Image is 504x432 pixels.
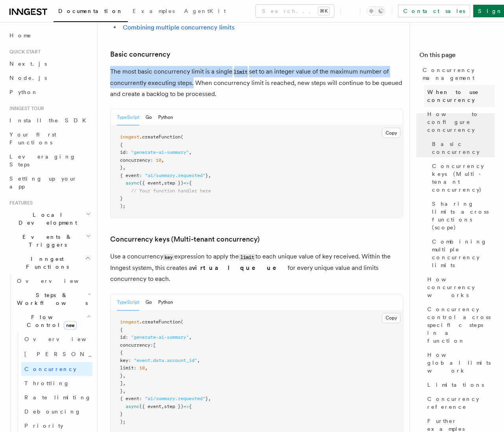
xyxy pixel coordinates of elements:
[110,49,170,60] a: Basic concurrency
[205,396,208,402] span: }
[153,343,156,348] span: [
[9,31,31,39] span: Home
[145,366,148,371] span: ,
[382,313,401,323] button: Copy
[158,109,173,126] button: Python
[24,351,140,357] span: [PERSON_NAME]
[423,66,495,82] span: Concurrency management
[256,5,334,17] button: Search...⌘K
[424,348,495,378] a: How global limits work
[432,162,495,194] span: Concurrency keys (Multi-tenant concurrency)
[205,173,208,178] span: }
[6,230,92,252] button: Events & Triggers
[120,381,123,386] span: ]
[133,8,175,14] span: Examples
[21,376,92,390] a: Throttling
[120,389,123,394] span: }
[429,197,495,234] a: Sharing limits across functions (scope)
[120,319,139,325] span: inngest
[117,295,139,311] button: TypeScript
[24,408,81,415] span: Debouncing
[189,335,192,340] span: ,
[126,150,128,155] span: :
[318,7,329,15] kbd: ⌘K
[183,404,189,410] span: =>
[145,173,205,178] span: "ai/summary.requested"
[120,196,123,201] span: }
[6,172,92,194] a: Setting up your app
[208,173,211,178] span: ,
[424,302,495,348] a: Concurrency control across specific steps in a function
[424,378,495,392] a: Limitations
[6,211,86,227] span: Local Development
[424,107,495,137] a: How to configure concurrency
[139,180,161,186] span: ({ event
[126,335,128,340] span: :
[24,423,63,429] span: Priority
[14,313,87,329] span: Flow Control
[163,254,174,261] code: key
[161,404,164,410] span: ,
[24,380,70,386] span: Throttling
[120,419,126,425] span: );
[432,238,495,269] span: Combining multiple concurrency limits
[6,233,86,249] span: Events & Triggers
[123,389,126,394] span: ,
[6,113,92,127] a: Install the SDK
[120,142,123,148] span: {
[156,157,161,163] span: 10
[9,75,47,81] span: Node.js
[158,295,173,311] button: Python
[17,278,98,284] span: Overview
[429,159,495,197] a: Concurrency keys (Multi-tenant concurrency)
[424,85,495,107] a: When to use concurrency
[9,153,76,168] span: Leveraging Steps
[197,358,200,364] span: ,
[126,404,139,410] span: async
[6,255,85,271] span: Inngest Functions
[14,310,92,332] button: Flow Controlnew
[9,89,38,95] span: Python
[6,71,92,85] a: Node.js
[123,373,126,379] span: ,
[9,61,47,67] span: Next.js
[189,180,192,186] span: {
[179,2,231,21] a: AgentKit
[139,173,142,178] span: :
[120,203,126,209] span: );
[419,50,495,63] h4: On this page
[123,24,234,31] a: Combining multiple concurrency limits
[146,295,152,311] button: Go
[54,2,128,22] a: Documentation
[131,188,211,194] span: // Your function handler here
[9,117,91,124] span: Install the SDK
[24,336,105,342] span: Overview
[183,180,189,186] span: =>
[128,2,179,21] a: Examples
[432,140,495,156] span: Basic concurrency
[120,327,123,333] span: {
[432,200,495,231] span: Sharing limits across functions (scope)
[120,396,139,402] span: { event
[382,128,401,138] button: Copy
[146,109,152,126] button: Go
[161,157,164,163] span: ,
[21,390,92,404] a: Rate limiting
[427,110,495,134] span: How to configure concurrency
[120,335,126,340] span: id
[134,358,197,364] span: "event.data.account_id"
[120,165,123,170] span: }
[427,305,495,345] span: Concurrency control across specific steps in a function
[120,350,123,356] span: {
[181,134,183,140] span: (
[21,332,92,346] a: Overview
[208,396,211,402] span: ,
[14,291,88,307] span: Steps & Workflows
[134,366,137,371] span: :
[6,28,92,42] a: Home
[120,358,128,364] span: key
[6,105,44,112] span: Inngest tour
[181,319,183,325] span: (
[139,134,181,140] span: .createFunction
[233,69,249,76] code: limit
